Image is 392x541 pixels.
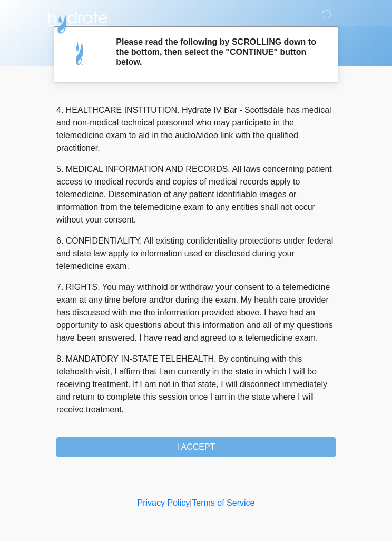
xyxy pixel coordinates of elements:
[56,437,336,457] button: I ACCEPT
[56,353,336,416] p: 8. MANDATORY IN-STATE TELEHEALTH. By continuing with this telehealth visit, I affirm that I am cu...
[190,498,192,507] a: |
[116,37,320,67] h2: Please read the following by SCROLLING down to the bottom, then select the "CONTINUE" button below.
[56,163,336,226] p: 5. MEDICAL INFORMATION AND RECORDS. All laws concerning patient access to medical records and cop...
[192,498,254,507] a: Terms of Service
[56,281,336,344] p: 7. RIGHTS. You may withhold or withdraw your consent to a telemedicine exam at any time before an...
[138,498,190,507] a: Privacy Policy
[46,8,109,34] img: Hydrate IV Bar - Scottsdale Logo
[56,104,336,154] p: 4. HEALTHCARE INSTITUTION. Hydrate IV Bar - Scottsdale has medical and non-medical technical pers...
[64,37,96,69] img: Agent Avatar
[56,235,336,273] p: 6. CONFIDENTIALITY. All existing confidentiality protections under federal and state law apply to...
